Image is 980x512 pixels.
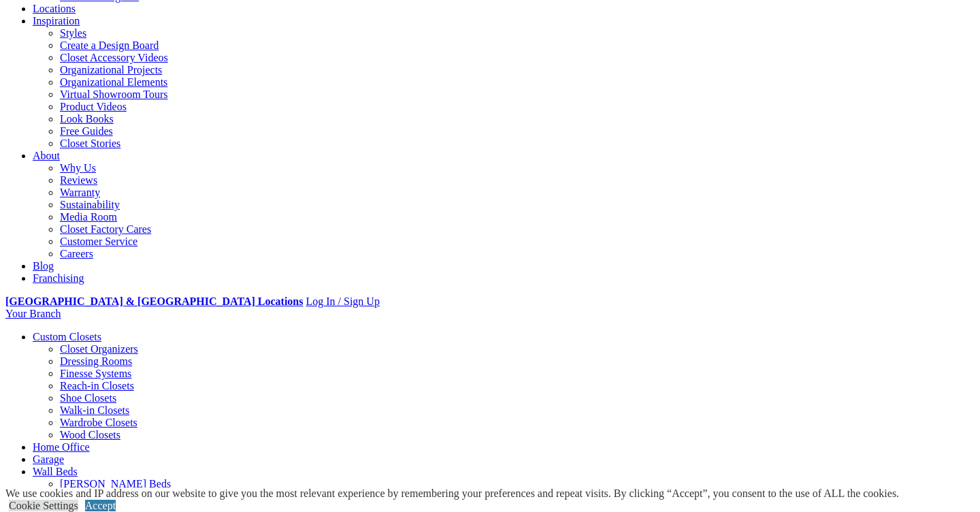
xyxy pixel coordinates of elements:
a: Home Office [33,441,90,453]
a: Look Books [60,113,114,125]
a: Free Guides [60,125,113,137]
a: Closet Accessory Videos [60,52,168,63]
a: Closet Factory Cares [60,223,151,235]
a: Accept [85,500,116,511]
a: Franchising [33,272,84,284]
a: Organizational Projects [60,64,162,76]
a: Product Videos [60,101,127,112]
a: Reach-in Closets [60,380,134,391]
a: Careers [60,248,93,259]
a: Wood Closets [60,429,120,441]
div: We use cookies and IP address on our website to give you the most relevant experience by remember... [5,487,899,500]
a: Closet Organizers [60,343,138,355]
a: Walk-in Closets [60,404,129,416]
a: Wardrobe Closets [60,417,137,428]
a: Log In / Sign Up [306,295,379,307]
a: Locations [33,3,76,14]
a: Warranty [60,187,100,198]
a: Custom Closets [33,331,101,342]
a: About [33,150,60,161]
a: Wall Beds [33,466,78,477]
a: [PERSON_NAME] Beds [60,478,171,490]
a: Blog [33,260,54,272]
a: Virtual Showroom Tours [60,89,168,100]
a: Media Room [60,211,117,223]
a: Styles [60,27,86,39]
a: Organizational Elements [60,76,167,88]
a: Dressing Rooms [60,355,132,367]
a: Create a Design Board [60,39,159,51]
a: Sustainability [60,199,120,210]
a: Garage [33,453,64,465]
a: Finesse Systems [60,368,131,379]
a: Closet Stories [60,138,120,149]
a: Inspiration [33,15,80,27]
a: Shoe Closets [60,392,116,404]
a: Your Branch [5,308,61,319]
a: [GEOGRAPHIC_DATA] & [GEOGRAPHIC_DATA] Locations [5,295,303,307]
a: Cookie Settings [9,500,78,511]
a: Why Us [60,162,96,174]
a: Customer Service [60,236,137,247]
a: Reviews [60,174,97,186]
